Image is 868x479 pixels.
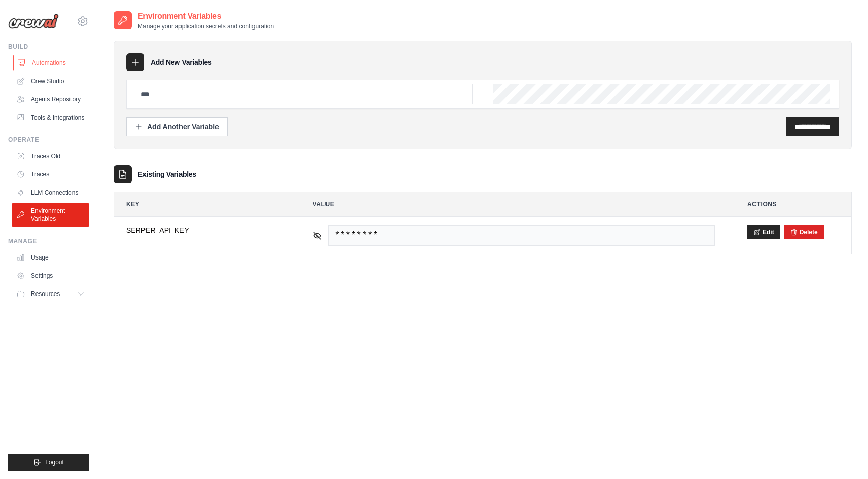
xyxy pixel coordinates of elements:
div: Build [8,43,89,51]
a: Tools & Integrations [12,109,89,126]
a: Usage [12,249,89,266]
div: Manage [8,237,89,245]
span: Logout [45,458,64,466]
div: Add Another Variable [135,122,219,132]
button: Add Another Variable [126,117,228,136]
h3: Existing Variables [138,169,196,179]
span: SERPER_API_KEY [126,225,280,235]
a: Automations [13,55,90,71]
img: Logo [8,14,59,29]
th: Key [114,192,293,216]
h2: Environment Variables [138,10,274,22]
a: Traces [12,166,89,182]
button: Delete [790,228,818,236]
div: Operate [8,136,89,144]
th: Actions [735,192,851,216]
span: Resources [31,290,60,298]
a: Agents Repository [12,91,89,107]
th: Value [301,192,728,216]
a: Crew Studio [12,73,89,89]
h3: Add New Variables [151,57,212,67]
a: Environment Variables [12,203,89,227]
button: Resources [12,286,89,302]
a: Traces Old [12,148,89,164]
button: Logout [8,454,89,471]
p: Manage your application secrets and configuration [138,22,274,30]
button: Edit [747,225,780,239]
a: Settings [12,268,89,284]
a: LLM Connections [12,185,89,201]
